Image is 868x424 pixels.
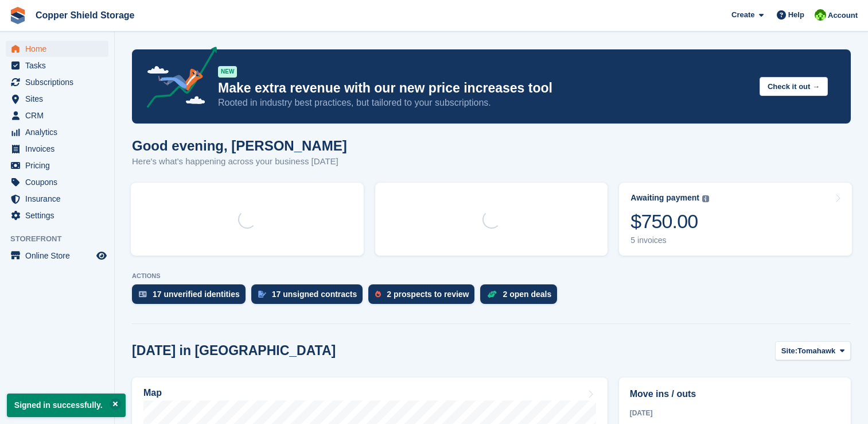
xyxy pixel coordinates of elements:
img: stora-icon-8386f47178a22dfd0bd8f6a31ec36ba5ce8667c1dd55bd0f319d3a0aa187defe.svg [9,7,26,24]
a: menu [6,107,108,124]
div: NEW [218,66,237,78]
h2: [DATE] in [GEOGRAPHIC_DATA] [132,343,336,359]
img: Stephanie Wirhanowicz [815,9,826,21]
div: Awaiting payment [630,193,699,203]
a: Copper Shield Storage [31,6,139,25]
a: 2 open deals [480,284,563,310]
a: menu [6,191,108,207]
span: Coupons [25,174,94,190]
a: Preview store [95,249,108,263]
div: $750.00 [630,210,709,233]
span: Storefront [10,233,114,245]
span: Site: [781,345,797,357]
img: prospect-51fa495bee0391a8d652442698ab0144808aea92771e9ea1ae160a38d050c398.svg [375,291,381,298]
a: menu [6,174,108,190]
button: Site: Tomahawk [775,341,851,360]
a: Awaiting payment $750.00 5 invoices [619,183,852,256]
img: icon-info-grey-7440780725fd019a000dd9b08b2336e03edf1995a4989e88bcd33f0948082b44.svg [702,195,709,202]
span: Subscriptions [25,74,94,90]
span: Analytics [25,124,94,140]
p: ACTIONS [132,272,851,280]
div: [DATE] [630,408,840,418]
img: deal-1b604bf984904fb50ccaf53a9ad4b4a5d6e5aea283cecdc64d6e3604feb123c2.svg [487,290,497,298]
div: 17 unsigned contracts [272,290,357,299]
a: menu [6,124,108,140]
a: 2 prospects to review [368,284,480,310]
h2: Move ins / outs [630,387,840,401]
span: Tomahawk [797,345,835,357]
span: Tasks [25,57,94,74]
a: menu [6,157,108,174]
span: Settings [25,207,94,223]
p: Signed in successfully. [7,394,126,417]
a: menu [6,141,108,157]
p: Here's what's happening across your business [DATE] [132,155,347,168]
span: Insurance [25,191,94,207]
button: Check it out → [760,77,828,96]
h2: Map [143,388,162,398]
span: Online Store [25,248,94,264]
img: contract_signature_icon-13c848040528278c33f63329250d36e43548de30e8caae1d1a13099fd9432cc5.svg [258,291,266,298]
span: Create [731,9,754,21]
a: menu [6,41,108,57]
span: Sites [25,91,94,107]
div: 17 unverified identities [153,290,240,299]
a: 17 unverified identities [132,284,251,310]
a: menu [6,74,108,90]
img: verify_identity-adf6edd0f0f0b5bbfe63781bf79b02c33cf7c696d77639b501bdc392416b5a36.svg [139,291,147,298]
h1: Good evening, [PERSON_NAME] [132,138,347,153]
a: menu [6,57,108,74]
span: CRM [25,107,94,124]
a: menu [6,248,108,264]
div: 2 open deals [503,290,551,299]
a: menu [6,91,108,107]
span: Pricing [25,157,94,174]
p: Rooted in industry best practices, but tailored to your subscriptions. [218,97,750,109]
a: menu [6,207,108,223]
div: 5 invoices [630,236,709,245]
img: price-adjustments-announcement-icon-8257ccfd72463d97f412b2fc003d46551f7dbcb40ab6d574587a9cd5c0d94... [137,47,217,112]
span: Invoices [25,141,94,157]
p: Make extra revenue with our new price increases tool [218,80,750,97]
div: 2 prospects to review [387,290,469,299]
a: 17 unsigned contracts [251,284,369,310]
span: Home [25,41,94,57]
span: Help [788,9,804,21]
span: Account [828,10,858,21]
